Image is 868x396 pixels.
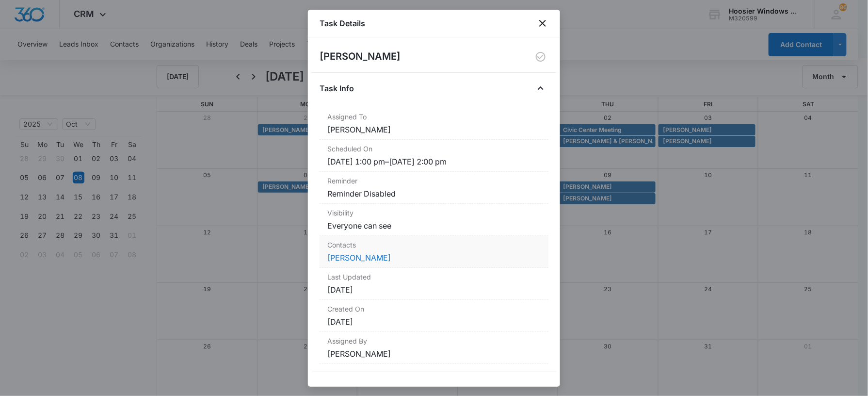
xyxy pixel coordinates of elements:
[320,172,548,204] div: ReminderReminder Disabled
[327,188,541,199] dd: Reminder Disabled
[327,348,541,360] dd: [PERSON_NAME]
[327,316,541,328] dd: [DATE]
[533,81,548,96] button: Close
[537,17,548,29] button: close
[320,332,548,364] div: Assigned By[PERSON_NAME]
[327,336,541,346] dt: Assigned By
[327,176,541,186] dt: Reminder
[320,300,548,332] div: Created On[DATE]
[327,272,541,282] dt: Last Updated
[320,140,548,172] div: Scheduled On[DATE] 1:00 pm–[DATE] 2:00 pm
[327,124,541,135] dd: [PERSON_NAME]
[320,17,365,29] h1: Task Details
[320,204,548,236] div: VisibilityEveryone can see
[327,220,541,231] dd: Everyone can see
[320,268,548,300] div: Last Updated[DATE]
[320,49,401,65] h2: [PERSON_NAME]
[320,108,548,140] div: Assigned To[PERSON_NAME]
[327,240,541,250] dt: Contacts
[327,253,391,263] a: [PERSON_NAME]
[327,304,541,314] dt: Created On
[320,236,548,268] div: Contacts[PERSON_NAME]
[327,156,541,167] dd: [DATE] 1:00 pm – [DATE] 2:00 pm
[327,144,541,154] dt: Scheduled On
[327,284,541,296] dd: [DATE]
[327,208,541,218] dt: Visibility
[320,82,354,94] h4: Task Info
[327,112,541,122] dt: Assigned To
